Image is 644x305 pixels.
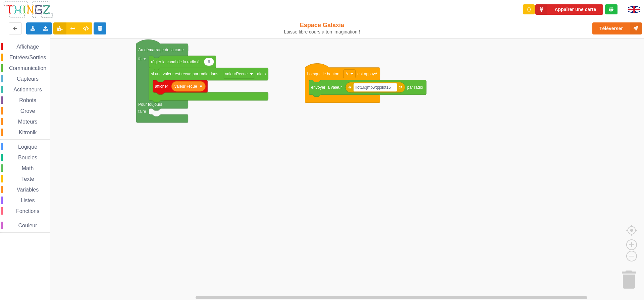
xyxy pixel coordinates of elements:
span: Fonctions [15,208,40,214]
div: Laisse libre cours à ton imagination ! [266,29,378,35]
text: si une valeur est reçue par radio dans [151,72,218,76]
span: Math [21,165,35,171]
span: Entrées/Sorties [8,55,47,60]
span: Couleur [17,223,38,228]
span: Robots [18,97,37,103]
text: faire [138,109,146,114]
text: A [345,71,348,76]
span: Affichage [15,44,40,50]
span: Capteurs [16,76,40,82]
span: Listes [20,198,36,203]
text: par radio [407,85,423,90]
img: gb.png [628,6,640,13]
span: Logique [17,144,38,150]
text: Au démarrage de la carte [138,47,184,52]
text: ilot16:jmpwqq:ilot15 [356,85,391,90]
button: Appairer une carte [535,4,603,15]
span: Texte [20,176,35,182]
text: faire [138,56,146,61]
text: est appuyé [357,71,377,76]
span: Communication [8,65,47,71]
span: Moteurs [17,119,39,125]
button: Téléverser [592,22,642,34]
span: Kitronik [18,130,38,135]
text: valeurRecue [225,72,248,76]
text: afficher [155,84,168,89]
span: Variables [16,187,40,193]
span: Actionneurs [12,87,43,92]
div: Tu es connecté au serveur de création de Thingz [605,4,618,14]
img: thingz_logo.png [3,1,53,18]
text: alors [257,72,266,76]
text: valeurRecue [174,84,197,89]
text: envoyer la valeur [311,85,342,90]
text: Lorsque le bouton [307,71,339,76]
div: Espace Galaxia [266,21,378,35]
text: régler la canal de la radio à [151,59,200,64]
span: Grove [19,108,36,114]
text: 6 [208,59,210,64]
span: Boucles [17,155,38,160]
text: Pour toujours [138,102,162,107]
